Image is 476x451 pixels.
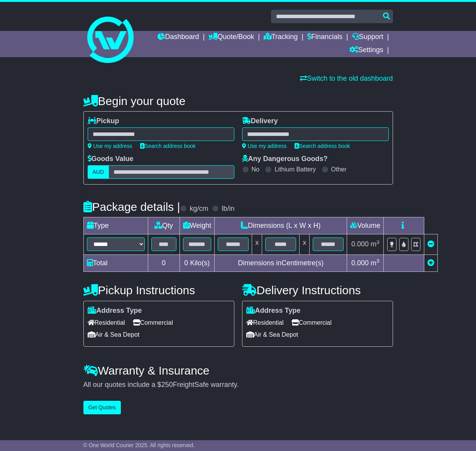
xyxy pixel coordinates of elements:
[252,234,262,254] td: x
[242,143,287,149] a: Use my address
[83,442,195,448] span: © One World Courier 2025. All rights reserved.
[215,254,347,271] td: Dimensions in Centimetre(s)
[140,143,196,149] a: Search address book
[351,259,369,267] span: 0.000
[83,254,148,271] td: Total
[427,259,434,267] a: Add new item
[349,44,383,57] a: Settings
[242,117,278,125] label: Delivery
[180,254,215,271] td: Kilo(s)
[88,307,142,315] label: Address Type
[252,166,259,173] label: No
[88,117,119,125] label: Pickup
[246,317,284,329] span: Residential
[291,317,332,329] span: Commercial
[88,155,134,163] label: Goods Value
[427,240,434,248] a: Remove this item
[264,31,298,44] a: Tracking
[83,401,121,414] button: Get Quotes
[242,155,328,163] label: Any Dangerous Goods?
[148,254,180,271] td: 0
[83,200,180,213] h4: Package details |
[351,240,369,248] span: 0.000
[331,166,347,173] label: Other
[246,329,298,341] span: Air & Sea Depot
[222,205,234,213] label: lb/in
[371,259,379,267] span: m
[184,259,188,267] span: 0
[88,329,140,341] span: Air & Sea Depot
[83,217,148,234] td: Type
[83,284,234,297] h4: Pickup Instructions
[158,31,199,44] a: Dashboard
[180,217,215,234] td: Weight
[300,75,393,82] a: Switch to the old dashboard
[161,381,173,388] span: 250
[246,307,301,315] label: Address Type
[190,205,208,213] label: kg/cm
[83,95,393,107] h4: Begin your quote
[371,240,379,248] span: m
[148,217,180,234] td: Qty
[133,317,173,329] span: Commercial
[242,284,393,297] h4: Delivery Instructions
[88,317,125,329] span: Residential
[274,166,316,173] label: Lithium Battery
[376,258,379,264] sup: 3
[88,165,109,179] label: AUD
[300,234,310,254] td: x
[83,364,393,377] h4: Warranty & Insurance
[83,381,393,389] div: All our quotes include a $ FreightSafe warranty.
[307,31,342,44] a: Financials
[352,31,383,44] a: Support
[376,239,379,245] sup: 3
[295,143,350,149] a: Search address book
[208,31,254,44] a: Quote/Book
[347,217,384,234] td: Volume
[88,143,132,149] a: Use my address
[215,217,347,234] td: Dimensions (L x W x H)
